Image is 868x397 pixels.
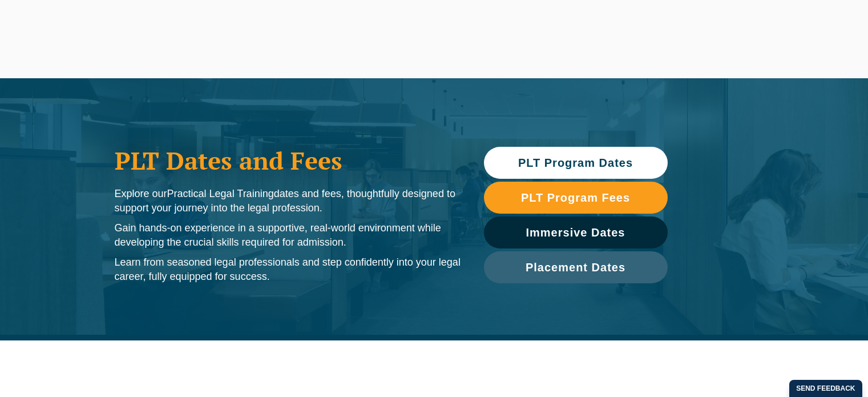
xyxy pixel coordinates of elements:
[484,251,668,283] a: Placement Dates
[484,147,668,179] a: PLT Program Dates
[115,146,461,175] h1: PLT Dates and Fees
[484,182,668,214] a: PLT Program Fees
[115,255,461,284] p: Learn from seasoned legal professionals and step confidently into your legal career, fully equipp...
[167,188,274,199] span: Practical Legal Training
[115,221,461,250] p: Gain hands-on experience in a supportive, real-world environment while developing the crucial ski...
[526,227,625,238] span: Immersive Dates
[526,262,625,273] span: Placement Dates
[484,216,668,248] a: Immersive Dates
[518,157,633,169] span: PLT Program Dates
[521,192,630,203] span: PLT Program Fees
[115,187,461,215] p: Explore our dates and fees, thoughtfully designed to support your journey into the legal profession.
